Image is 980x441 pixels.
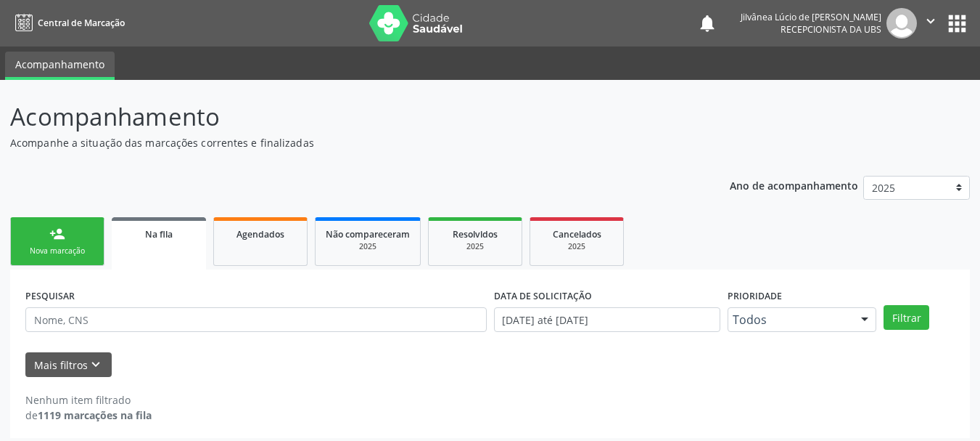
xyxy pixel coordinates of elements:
[10,11,125,35] a: Central de Marcação
[38,408,152,422] strong: 1119 marcações na fila
[10,135,682,150] p: Acompanhe a situação das marcações correntes e finalizadas
[886,8,917,39] img: img
[553,228,601,240] span: Cancelados
[730,176,858,194] p: Ano de acompanhamento
[733,312,847,327] span: Todos
[781,23,881,36] span: Recepcionista da UBS
[49,226,65,242] div: person_add
[439,241,511,252] div: 2025
[728,285,782,307] label: Prioridade
[25,392,152,408] div: Nenhum item filtrado
[494,285,592,307] label: DATA DE SOLICITAÇÃO
[25,307,487,332] input: Nome, CNS
[884,305,929,330] button: Filtrar
[88,357,104,373] i: keyboard_arrow_down
[145,228,173,240] span: Na fila
[326,228,410,240] span: Não compareceram
[453,228,498,240] span: Resolvidos
[25,408,152,423] div: de
[326,241,410,252] div: 2025
[25,352,112,378] button: Mais filtroskeyboard_arrow_down
[741,11,881,23] div: Jilvânea Lúcio de [PERSON_NAME]
[944,11,970,36] button: apps
[10,99,682,135] p: Acompanhamento
[540,241,613,252] div: 2025
[236,228,284,240] span: Agendados
[5,52,115,80] a: Acompanhamento
[917,8,944,39] button: 
[25,285,75,307] label: PESQUISAR
[494,307,721,332] input: Selecione um intervalo
[923,13,939,29] i: 
[697,13,717,33] button: notifications
[21,246,94,256] div: Nova marcação
[38,17,125,29] span: Central de Marcação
